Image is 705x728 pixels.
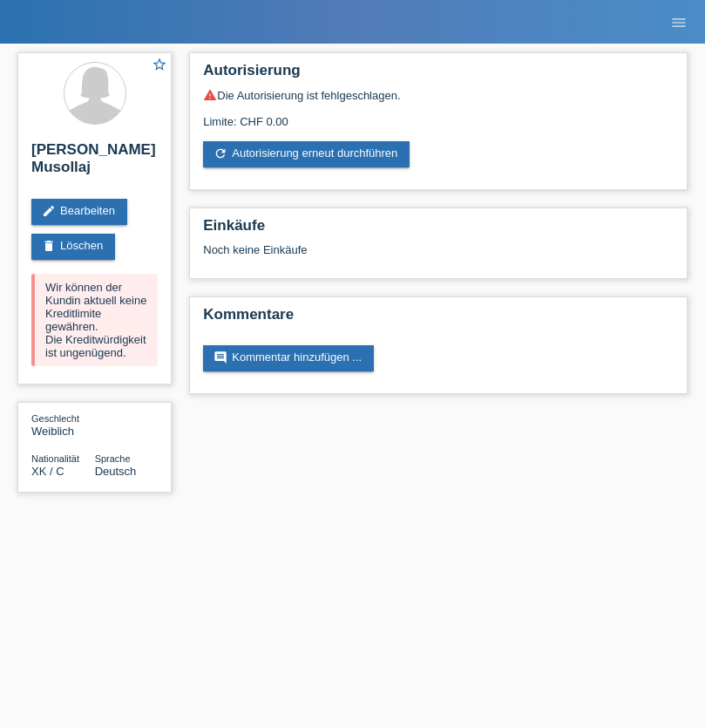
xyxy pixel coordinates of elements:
a: editBearbeiten [31,199,127,225]
div: Noch keine Einkäufe [203,243,674,269]
i: comment [214,350,227,364]
h2: [PERSON_NAME] Musollaj [31,141,158,185]
i: star_border [152,57,167,72]
span: Geschlecht [31,413,79,424]
span: Sprache [95,453,131,464]
h2: Kommentare [203,306,674,332]
div: Die Autorisierung ist fehlgeschlagen. [203,88,674,102]
div: Weiblich [31,412,95,438]
i: warning [203,88,217,102]
a: menu [661,17,696,27]
i: delete [42,239,56,253]
a: refreshAutorisierung erneut durchführen [203,141,410,167]
a: commentKommentar hinzufügen ... [203,345,374,371]
i: edit [42,204,56,218]
h2: Autorisierung [203,62,674,88]
a: star_border [152,57,167,75]
i: refresh [214,146,227,160]
a: deleteLöschen [31,234,115,260]
span: Kosovo / C / 21.10.2020 [31,465,64,478]
i: menu [670,14,688,31]
span: Deutsch [95,465,137,478]
div: Wir können der Kundin aktuell keine Kreditlimite gewähren. Die Kreditwürdigkeit ist ungenügend. [31,274,158,366]
div: Limite: CHF 0.00 [203,102,674,128]
span: Nationalität [31,453,79,464]
h2: Einkäufe [203,217,674,243]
